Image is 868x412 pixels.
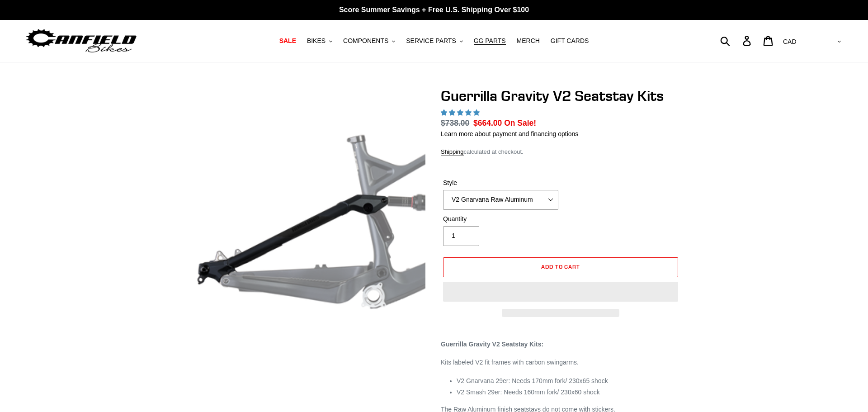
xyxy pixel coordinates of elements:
label: Quantity [443,214,558,224]
span: SERVICE PARTS [406,37,456,45]
button: SERVICE PARTS [401,35,467,47]
a: MERCH [512,35,544,47]
s: $738.00 [441,118,469,128]
span: 5.00 stars [441,109,481,116]
label: Style [443,178,558,188]
span: Add to cart [541,263,580,270]
p: Kits labeled V2 fit frames with carbon swingarms. [441,358,680,367]
span: BIKES [307,37,325,45]
span: On Sale! [504,117,536,129]
img: Guerrilla Gravity V2 Seatstay Kits [189,89,425,325]
button: Add to cart [443,257,678,277]
div: calculated at checkout. [441,147,680,156]
a: GIFT CARDS [546,35,594,47]
span: COMPONENTS [343,37,388,45]
img: Canfield Bikes [25,27,138,55]
span: $664.00 [473,118,502,128]
strong: Guerrilla Gravity V2 Seatstay Kits: [441,341,543,348]
a: SALE [275,35,301,47]
li: V2 Gnarvana 29er: Needs 170mm fork/ 230x65 shock [457,376,680,386]
h1: Guerrilla Gravity V2 Seatstay Kits [441,87,680,104]
span: GIFT CARDS [551,37,589,45]
button: COMPONENTS [339,35,400,47]
span: SALE [279,37,296,45]
input: Search [725,31,748,51]
a: Learn more about payment and financing options [441,130,578,137]
span: GG PARTS [474,37,506,45]
a: Shipping [441,148,464,156]
li: V2 Smash 29er: Needs 160mm fork/ 230x60 shock [457,388,680,397]
button: BIKES [302,35,337,47]
a: GG PARTS [469,35,510,47]
span: MERCH [517,37,540,45]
